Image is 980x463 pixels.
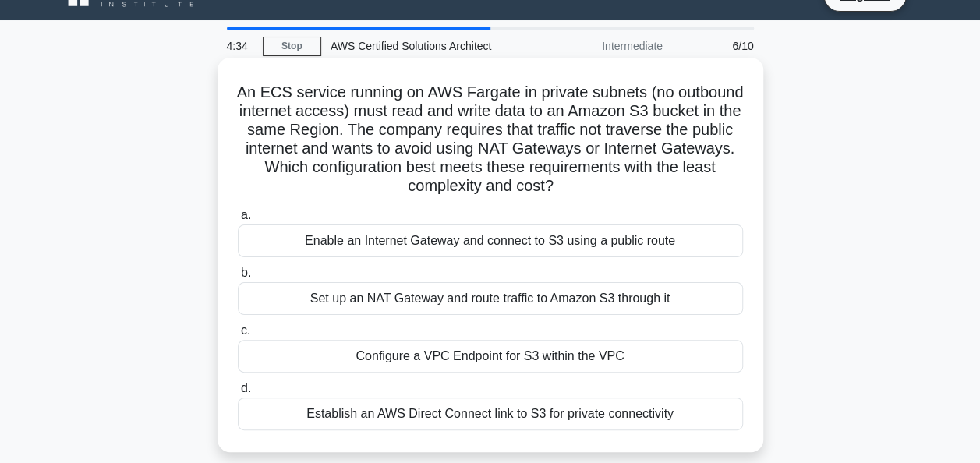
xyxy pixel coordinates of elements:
[321,30,536,62] div: AWS Certified Solutions Architect
[672,30,763,62] div: 6/10
[236,83,745,196] h5: An ECS service running on AWS Fargate in private subnets (no outbound internet access) must read ...
[241,323,250,337] span: c.
[238,398,743,430] div: Establish an AWS Direct Connect link to S3 for private connectivity
[241,208,251,221] span: a.
[241,266,251,279] span: b.
[218,30,263,62] div: 4:34
[536,30,672,62] div: Intermediate
[238,282,743,315] div: Set up an NAT Gateway and route traffic to Amazon S3 through it
[241,381,251,394] span: d.
[238,224,743,257] div: Enable an Internet Gateway and connect to S3 using a public route
[238,340,743,373] div: Configure a VPC Endpoint for S3 within the VPC
[263,37,321,56] a: Stop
